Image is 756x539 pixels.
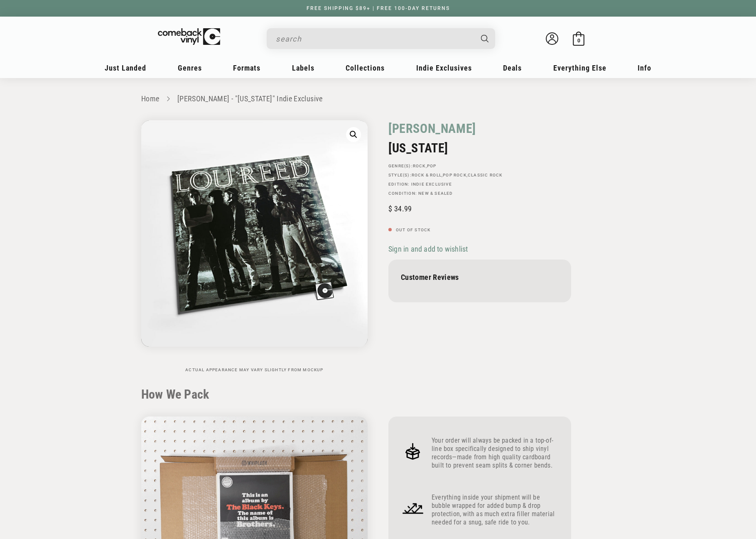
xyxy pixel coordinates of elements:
[638,64,651,72] span: Info
[412,173,442,177] a: Rock & Roll
[141,387,615,402] h2: How We Pack
[141,120,368,372] media-gallery: Gallery Viewer
[388,141,571,155] h2: [US_STATE]
[401,439,425,463] img: Frame_4.png
[388,120,476,137] a: [PERSON_NAME]
[388,173,571,178] p: STYLE(S): , ,
[553,64,606,72] span: Everything Else
[233,64,260,72] span: Formats
[276,30,473,47] input: search
[503,64,522,72] span: Deals
[401,273,559,282] p: Customer Reviews
[177,94,323,103] a: [PERSON_NAME] - "[US_STATE]" Indie Exclusive
[388,182,571,187] p: Edition:
[577,37,580,44] span: 0
[468,173,502,177] a: Classic Rock
[105,64,146,72] span: Just Landed
[141,367,368,372] p: Actual appearance may vary slightly from mockup
[388,245,468,253] span: Sign in and add to wishlist
[474,28,496,49] button: Search
[388,228,571,233] p: Out of stock
[267,28,495,49] div: Search
[292,64,314,72] span: Labels
[432,436,559,470] p: Your order will always be packed in a top-of-line box specifically designed to ship vinyl records...
[346,64,385,72] span: Collections
[388,204,392,213] span: $
[413,164,426,168] a: Rock
[416,64,472,72] span: Indie Exclusives
[388,164,571,169] p: GENRE(S): ,
[298,5,458,11] a: FREE SHIPPING $89+ | FREE 100-DAY RETURNS
[432,493,559,527] p: Everything inside your shipment will be bubble wrapped for added bump & drop protection, with as ...
[443,173,466,177] a: Pop Rock
[388,204,412,213] span: 34.99
[411,182,452,186] a: Indie Exclusive
[388,191,571,196] p: Condition: New & Sealed
[178,64,202,72] span: Genres
[141,93,615,105] nav: breadcrumbs
[388,244,470,254] button: Sign in and add to wishlist
[401,496,425,520] img: Frame_4_1.png
[427,164,437,168] a: Pop
[141,94,159,103] a: Home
